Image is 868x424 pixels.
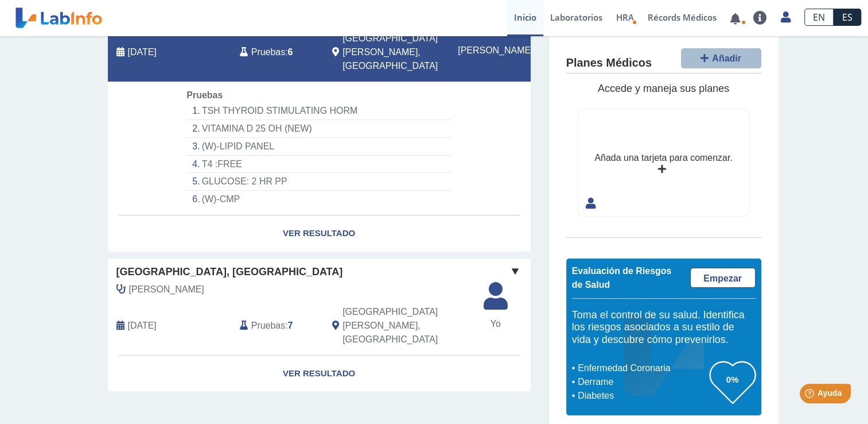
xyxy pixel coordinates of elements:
h4: Planes Médicos [566,56,652,70]
a: ES [834,9,861,26]
span: Empezar [703,273,742,283]
span: Pruebas [251,319,285,333]
a: Empezar [690,268,756,288]
span: Yo [477,317,515,331]
h3: 0% [710,372,756,387]
li: GLUCOSE: 2 HR PP [186,173,451,191]
span: [GEOGRAPHIC_DATA], [GEOGRAPHIC_DATA] [116,264,343,280]
a: Ver Resultado [108,215,531,252]
li: Enfermedad Coronaria [575,361,710,375]
li: Diabetes [575,389,710,403]
div: : [231,305,324,346]
li: (W)-CMP [186,191,451,208]
li: TSH THYROID STIMULATING HORM [186,102,451,120]
a: Ver Resultado [108,356,531,392]
span: Añadir [712,53,741,63]
button: Añadir [681,48,761,68]
span: HRA [616,11,634,23]
span: San Juan, PR [342,32,469,73]
iframe: Help widget launcher [766,379,855,411]
div: Añada una tarjeta para comenzar. [594,151,732,165]
span: Pruebas [186,90,223,100]
span: Velez Ortiz, Mildred [129,283,204,296]
span: 2025-09-30 [128,45,157,59]
span: [PERSON_NAME] [458,44,533,57]
span: San Juan, PR [342,305,469,346]
span: Pruebas [251,45,285,59]
div: : [231,32,324,73]
span: 2024-05-22 [128,319,157,333]
li: T4 :FREE [186,156,451,174]
a: EN [804,9,834,26]
span: Evaluación de Riesgos de Salud [572,266,672,290]
li: Derrame [575,375,710,389]
b: 7 [288,321,293,330]
li: VITAMINA D 25 OH (NEW) [186,120,451,138]
b: 6 [288,47,293,57]
span: Accede y maneja sus planes [598,82,729,94]
h5: Toma el control de su salud. Identifica los riesgos asociados a su estilo de vida y descubre cómo... [572,309,756,346]
li: (W)-LIPID PANEL [186,138,451,156]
